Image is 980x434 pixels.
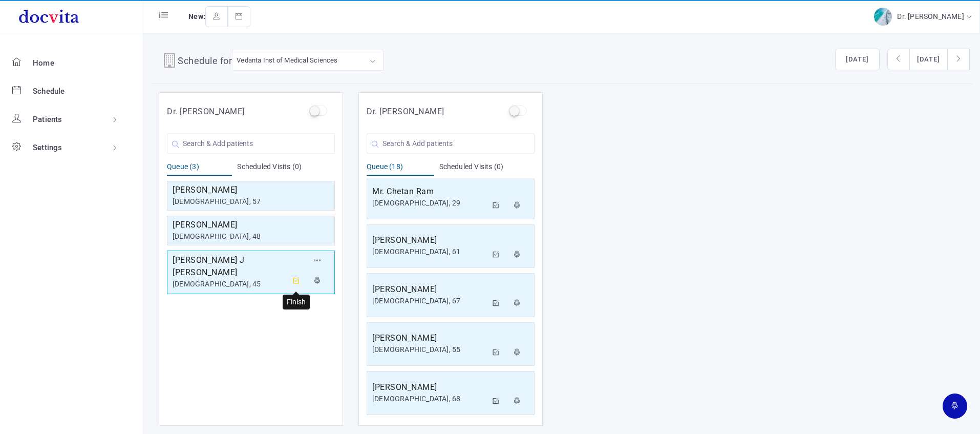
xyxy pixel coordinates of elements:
[237,161,335,176] div: Scheduled Visits (0)
[33,115,62,124] span: Patients
[33,58,54,68] span: Home
[372,246,487,257] div: [DEMOGRAPHIC_DATA], 61
[367,161,434,176] div: Queue (18)
[897,12,966,20] span: Dr. [PERSON_NAME]
[874,8,892,26] img: img-2.jpg
[173,184,329,196] h5: [PERSON_NAME]
[372,394,487,404] div: [DEMOGRAPHIC_DATA], 68
[372,234,487,246] h5: [PERSON_NAME]
[167,133,335,154] input: Search & Add patients
[33,143,62,152] span: Settings
[372,381,487,394] h5: [PERSON_NAME]
[439,161,535,176] div: Scheduled Visits (0)
[372,344,487,355] div: [DEMOGRAPHIC_DATA], 55
[367,133,535,154] input: Search & Add patients
[173,219,329,231] h5: [PERSON_NAME]
[33,87,65,96] span: Schedule
[372,198,487,209] div: [DEMOGRAPHIC_DATA], 29
[173,196,329,207] div: [DEMOGRAPHIC_DATA], 57
[173,231,329,242] div: [DEMOGRAPHIC_DATA], 48
[167,106,245,118] h5: Dr. [PERSON_NAME]
[835,49,880,70] button: [DATE]
[178,54,232,70] h4: Schedule for
[167,161,232,176] div: Queue (3)
[173,279,287,290] div: [DEMOGRAPHIC_DATA], 45
[372,296,487,306] div: [DEMOGRAPHIC_DATA], 67
[372,185,487,198] h5: Mr. Chetan Ram
[367,106,444,118] h5: Dr. [PERSON_NAME]
[188,12,205,20] span: New:
[372,332,487,344] h5: [PERSON_NAME]
[173,254,287,279] h5: [PERSON_NAME] J [PERSON_NAME]
[283,295,310,309] div: Finish
[372,283,487,296] h5: [PERSON_NAME]
[909,49,948,70] button: [DATE]
[237,54,337,66] div: Vedanta Inst of Medical Sciences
